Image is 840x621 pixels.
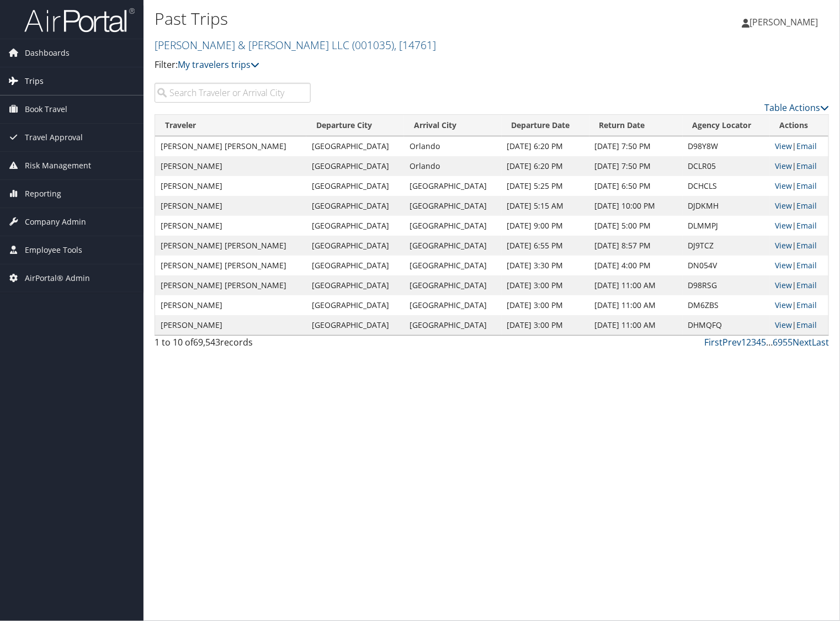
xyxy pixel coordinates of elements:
[306,176,404,196] td: [GEOGRAPHIC_DATA]
[25,180,61,208] span: Reporting
[812,336,829,348] a: Last
[775,141,793,151] a: View
[502,156,589,176] td: [DATE] 6:20 PM
[770,275,828,295] td: |
[770,115,828,136] th: Actions
[770,176,828,196] td: |
[770,236,828,256] td: |
[306,295,404,315] td: [GEOGRAPHIC_DATA]
[770,156,828,176] td: |
[722,336,741,348] a: Prev
[775,161,793,171] a: View
[770,256,828,275] td: |
[404,156,502,176] td: Orlando
[683,176,770,196] td: DCHCLS
[502,196,589,216] td: [DATE] 5:15 AM
[155,256,306,275] td: [PERSON_NAME] [PERSON_NAME]
[502,315,589,335] td: [DATE] 3:00 PM
[306,275,404,295] td: [GEOGRAPHIC_DATA]
[589,256,683,275] td: [DATE] 4:00 PM
[683,156,770,176] td: DCLR05
[764,102,829,114] a: Table Actions
[589,295,683,315] td: [DATE] 11:00 AM
[404,315,502,335] td: [GEOGRAPHIC_DATA]
[773,336,793,348] a: 6955
[793,336,812,348] a: Next
[155,236,306,256] td: [PERSON_NAME] [PERSON_NAME]
[683,196,770,216] td: DJDKMH
[683,115,770,136] th: Agency Locator: activate to sort column ascending
[775,320,793,330] a: View
[155,295,306,315] td: [PERSON_NAME]
[25,152,91,179] span: Risk Management
[306,256,404,275] td: [GEOGRAPHIC_DATA]
[404,295,502,315] td: [GEOGRAPHIC_DATA]
[589,315,683,335] td: [DATE] 11:00 AM
[589,236,683,256] td: [DATE] 8:57 PM
[766,336,773,348] span: …
[404,176,502,196] td: [GEOGRAPHIC_DATA]
[24,7,135,33] img: airportal-logo.png
[797,280,817,290] a: Email
[775,300,793,310] a: View
[306,156,404,176] td: [GEOGRAPHIC_DATA]
[589,196,683,216] td: [DATE] 10:00 PM
[155,176,306,196] td: [PERSON_NAME]
[589,176,683,196] td: [DATE] 6:50 PM
[770,136,828,156] td: |
[749,16,818,28] span: [PERSON_NAME]
[704,336,722,348] a: First
[770,295,828,315] td: |
[155,336,311,354] div: 1 to 10 of records
[797,200,817,211] a: Email
[155,115,306,136] th: Traveler: activate to sort column ascending
[797,161,817,171] a: Email
[775,240,793,251] a: View
[746,336,751,348] a: 2
[761,336,766,348] a: 5
[155,275,306,295] td: [PERSON_NAME] [PERSON_NAME]
[155,216,306,236] td: [PERSON_NAME]
[155,315,306,335] td: [PERSON_NAME]
[352,38,394,52] span: ( 001035 )
[502,176,589,196] td: [DATE] 5:25 PM
[25,236,82,264] span: Employee Tools
[797,320,817,330] a: Email
[404,256,502,275] td: [GEOGRAPHIC_DATA]
[683,315,770,335] td: DHMQFQ
[502,216,589,236] td: [DATE] 9:00 PM
[155,156,306,176] td: [PERSON_NAME]
[742,6,829,39] a: [PERSON_NAME]
[797,240,817,251] a: Email
[797,260,817,270] a: Email
[155,83,311,103] input: Search Traveler or Arrival City
[155,136,306,156] td: [PERSON_NAME] [PERSON_NAME]
[589,156,683,176] td: [DATE] 7:50 PM
[25,95,67,123] span: Book Travel
[775,280,793,290] a: View
[306,196,404,216] td: [GEOGRAPHIC_DATA]
[155,58,604,72] p: Filter:
[25,264,90,292] span: AirPortal® Admin
[741,336,746,348] a: 1
[155,38,436,52] a: [PERSON_NAME] & [PERSON_NAME] LLC
[404,115,502,136] th: Arrival City: activate to sort column ascending
[404,136,502,156] td: Orlando
[589,136,683,156] td: [DATE] 7:50 PM
[770,216,828,236] td: |
[25,39,70,67] span: Dashboards
[502,275,589,295] td: [DATE] 3:00 PM
[775,200,793,211] a: View
[502,256,589,275] td: [DATE] 3:30 PM
[178,59,259,71] a: My travelers trips
[797,181,817,191] a: Email
[797,300,817,310] a: Email
[404,196,502,216] td: [GEOGRAPHIC_DATA]
[502,136,589,156] td: [DATE] 6:20 PM
[751,336,756,348] a: 3
[306,136,404,156] td: [GEOGRAPHIC_DATA]
[770,196,828,216] td: |
[306,115,404,136] th: Departure City: activate to sort column ascending
[404,275,502,295] td: [GEOGRAPHIC_DATA]
[589,115,683,136] th: Return Date: activate to sort column ascending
